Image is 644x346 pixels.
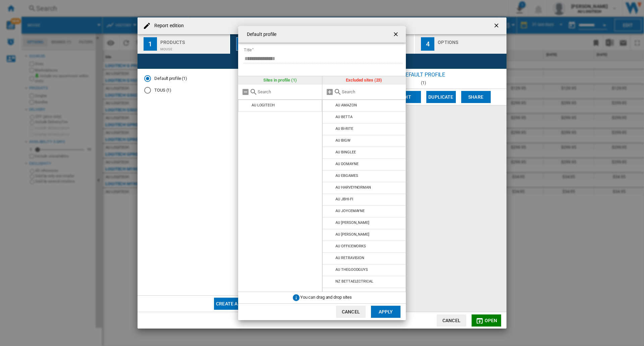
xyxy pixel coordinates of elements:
[335,279,373,284] div: NZ BETTAELECTRICAL
[392,31,400,39] ng-md-icon: getI18NText('BUTTONS.CLOSE_DIALOG')
[335,256,364,260] div: AU RETRAVISION
[322,76,406,84] div: Excluded sites (23)
[335,185,371,190] div: AU HARVEYNORMAN
[238,76,322,84] div: Sites in profile (1)
[335,220,369,225] div: AU [PERSON_NAME]
[336,306,366,318] button: Cancel
[335,197,353,201] div: AU JBHI-FI
[342,89,403,94] input: Search
[258,89,319,94] input: Search
[244,31,277,38] h4: Default profile
[335,174,358,178] div: AU EBGAMES
[241,88,250,96] md-icon: Remove all
[335,209,365,213] div: AU JOYCEMAYNE
[335,103,357,107] div: AU AMAZON
[335,291,358,295] div: NZ EBGAMES
[335,267,368,272] div: AU THEGOODGUYS
[335,138,350,143] div: AU BIGW
[300,295,352,300] span: You can drag and drop sites
[252,103,275,107] div: AU LOGITECH
[335,232,369,237] div: AU [PERSON_NAME]
[335,127,353,131] div: AU BI-RITE
[335,115,352,119] div: AU BETTA
[335,150,356,154] div: AU BINGLEE
[390,28,403,41] button: getI18NText('BUTTONS.CLOSE_DIALOG')
[371,306,400,318] button: Apply
[326,88,334,96] md-icon: Add all
[335,162,358,166] div: AU DOMAYNE
[335,244,366,248] div: AU OFFICEWORKS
